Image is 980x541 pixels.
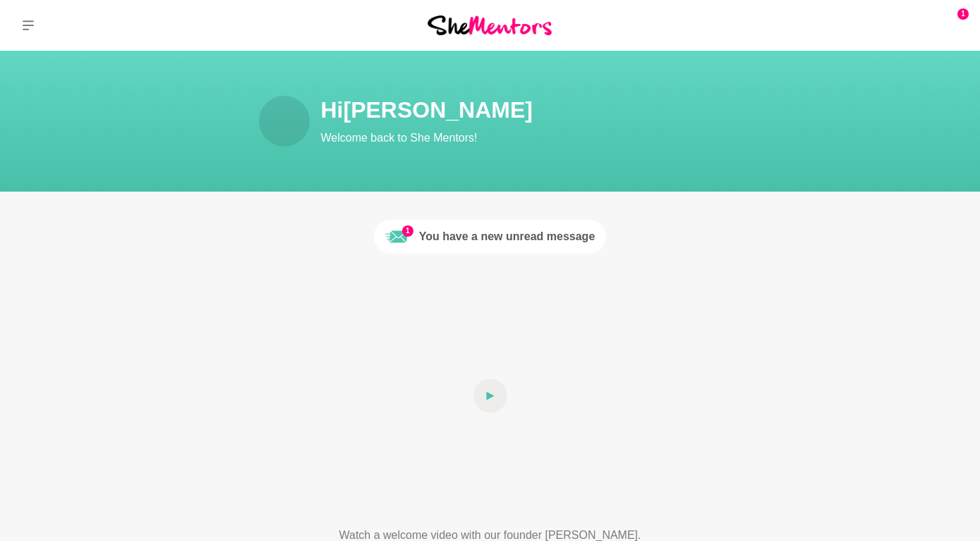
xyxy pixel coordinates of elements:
img: Miranda Bozic [259,96,310,147]
img: Miranda Bozic [929,8,963,42]
div: You have a new unread message [419,228,595,245]
img: She Mentors Logo [428,15,552,35]
a: Miranda Bozic1 [929,8,963,42]
h1: Hi [PERSON_NAME] [321,96,829,124]
span: 1 [957,8,969,20]
a: 1Unread messageYou have a new unread message [374,220,607,254]
p: Welcome back to She Mentors! [321,130,829,147]
img: Unread message [385,225,408,248]
span: 1 [402,225,413,237]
